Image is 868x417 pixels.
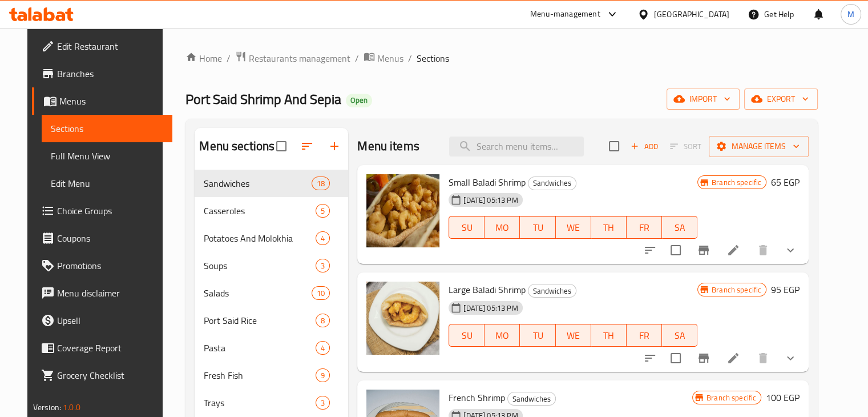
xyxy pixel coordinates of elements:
div: Casseroles5 [195,197,348,224]
button: TH [591,216,627,239]
span: Casseroles [204,204,316,218]
span: Menu disclaimer [57,286,163,300]
span: export [753,92,809,106]
span: Select to update [664,238,688,262]
div: items [316,231,330,245]
a: Restaurants management [235,51,350,66]
span: FR [631,327,657,344]
span: 3 [316,260,329,271]
input: search [449,137,584,157]
div: Salads10 [195,279,348,307]
svg: Show Choices [784,351,797,365]
a: Menus [364,51,403,66]
div: Pasta4 [195,334,348,362]
span: Coverage Report [57,341,163,355]
div: [GEOGRAPHIC_DATA] [654,8,729,21]
span: Manage items [718,139,800,154]
span: [DATE] 05:13 PM [459,303,522,314]
a: Grocery Checklist [32,362,172,389]
span: Sections [417,51,449,65]
span: 1.0.0 [63,400,80,415]
div: Port Said Rice [204,314,316,327]
button: import [667,89,740,110]
button: export [744,89,818,110]
a: Home [185,51,222,65]
a: Branches [32,60,172,87]
button: TH [591,324,627,347]
div: Potatoes And Molokhia4 [195,224,348,252]
div: items [316,341,330,355]
button: SA [662,324,697,347]
div: Open [346,94,372,107]
span: Large Baladi Shrimp [449,281,526,298]
span: Choice Groups [57,204,163,218]
span: 8 [316,315,329,326]
div: items [316,204,330,218]
span: Potatoes And Molokhia [204,231,316,245]
a: Menu disclaimer [32,279,172,307]
h6: 100 EGP [766,390,800,406]
span: Version: [33,400,61,415]
button: Branch-specific-item [690,344,717,372]
div: Sandwiches [507,392,556,406]
a: Menus [32,87,172,115]
span: Branch specific [707,177,766,188]
a: Edit menu item [726,351,740,365]
img: Small Baladi Shrimp [366,174,439,247]
span: Sandwiches [508,392,555,406]
a: Upsell [32,307,172,334]
span: 4 [316,233,329,244]
button: show more [777,236,804,264]
span: Sandwiches [528,177,576,190]
div: items [316,368,330,382]
button: WE [556,324,591,347]
span: Edit Restaurant [57,39,163,53]
button: Add section [321,133,348,160]
button: sort-choices [636,344,664,372]
span: M [847,8,854,21]
span: Pasta [204,341,316,355]
span: Branches [57,67,163,81]
span: TU [524,219,551,236]
a: Coverage Report [32,334,172,362]
button: SU [449,324,485,347]
div: Trays3 [195,389,348,416]
span: 9 [316,370,329,381]
span: Port Said Shrimp And Sepia [185,86,341,112]
span: Sandwiches [204,177,312,190]
button: MO [485,324,520,347]
button: MO [485,216,520,239]
div: Trays [204,396,316,410]
div: items [316,396,330,410]
span: Menus [59,94,163,108]
a: Edit Restaurant [32,33,172,60]
span: 3 [316,398,329,408]
div: Soups [204,259,316,272]
a: Edit menu item [726,243,740,257]
div: Sandwiches [528,284,576,298]
h6: 65 EGP [771,174,800,190]
span: SU [454,327,480,344]
button: TU [520,216,555,239]
div: items [312,286,330,300]
span: SU [454,219,480,236]
span: Select all sections [269,134,293,158]
button: TU [520,324,555,347]
span: import [676,92,730,106]
span: 10 [312,288,329,299]
button: SU [449,216,485,239]
div: Soups3 [195,252,348,279]
span: French Shrimp [449,389,505,406]
button: sort-choices [636,236,664,264]
span: Add item [626,138,663,155]
span: Salads [204,286,312,300]
div: Port Said Rice8 [195,307,348,334]
div: items [316,259,330,272]
span: Promotions [57,259,163,272]
span: Grocery Checklist [57,368,163,382]
button: FR [627,324,662,347]
button: FR [627,216,662,239]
